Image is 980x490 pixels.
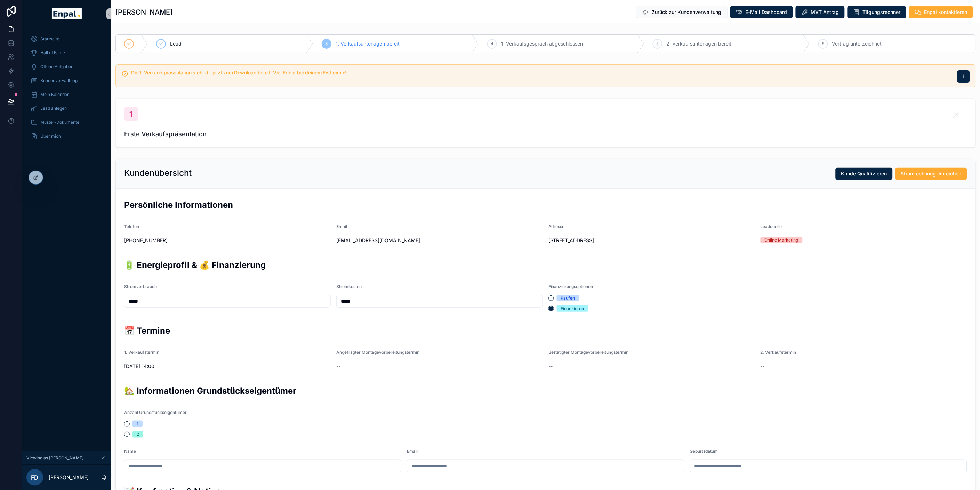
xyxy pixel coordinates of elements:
[822,41,825,47] span: 6
[924,9,967,16] span: Enpal kontaktieren
[124,385,967,397] h2: 🏡 Informationen Grundstückseigentümer
[336,284,362,289] span: Stromkosten
[49,474,89,481] p: [PERSON_NAME]
[124,410,187,415] span: Anzahl Grundstückseigentümer
[124,259,967,271] h2: 🔋 Energieprofil & 💰 Finanzierung
[336,237,543,244] span: [EMAIL_ADDRESS][DOMAIN_NAME]
[548,284,593,289] span: Finanzierungsoptionen
[548,224,565,229] span: Adresse
[26,130,107,142] a: Über mich
[501,40,583,47] span: 1. Verkaufsgespräch abgeschlossen
[761,350,796,355] span: 2. Verkaufstermin
[895,168,967,180] button: Stromrechnung einreichen
[548,350,629,355] span: Bestätigter Montagevorbereitungstermin
[561,295,575,301] div: Kaufen
[636,6,728,18] button: Zurück zur Kundenverwaltung
[40,120,79,125] span: Muster-Dokumente
[836,168,893,180] button: Kunde Qualifizieren
[957,70,970,83] button: i
[124,325,967,336] h2: 📅 Termine
[26,47,107,59] a: Hall of Fame
[124,129,967,139] span: Erste Verkaufspräsentation
[548,363,553,370] span: --
[170,40,182,47] span: Lead
[963,73,964,80] span: i
[40,92,69,97] span: Mein Kalender
[336,40,400,47] span: 1. Verkaufsunterlagen bereit
[40,133,61,139] span: Über mich
[336,350,419,355] span: Angefragter Montagevorbereitungstermin
[124,237,331,244] span: [PHONE_NUMBER]
[124,284,157,289] span: Stromverbrauch
[124,168,192,179] h2: Kundenübersicht
[116,99,975,147] a: Erste Verkaufspräsentation
[796,6,845,18] button: MVT Antrag
[40,50,65,56] span: Hall of Fame
[40,78,78,83] span: Kundenverwaltung
[26,74,107,87] a: Kundenverwaltung
[115,7,172,17] h1: [PERSON_NAME]
[848,6,906,18] button: Tilgungsrechner
[40,106,67,111] span: Lead anlegen
[40,36,59,42] span: Startseite
[652,9,722,16] span: Zurück zur Kundenverwaltung
[124,199,967,211] h2: Persönliche Informationen
[657,41,659,47] span: 5
[746,9,787,16] span: E-Mail Dashboard
[407,449,418,454] span: Email
[491,41,493,47] span: 4
[901,170,962,177] span: Stromrechnung einreichen
[561,305,584,312] div: Finanzieren
[22,28,111,152] div: scrollable content
[326,41,328,47] span: 3
[124,224,139,229] span: Telefon
[690,449,718,454] span: Geburtsdatum
[26,60,107,73] a: Offene Aufgaben
[137,421,138,427] div: 1
[131,70,952,75] h5: Die 1. Verkaufspräsentation steht dir jetzt zum Download bereit. Viel Erfolg bei deinem Ersttermin!
[26,88,107,101] a: Mein Kalender
[26,33,107,45] a: Startseite
[765,237,798,243] div: Online Marketing
[761,224,782,229] span: Leadquelle
[863,9,901,16] span: Tilgungsrechner
[811,9,839,16] span: MVT Antrag
[31,473,39,482] span: FD
[730,6,793,18] button: E-Mail Dashboard
[40,64,73,70] span: Offene Aufgaben
[124,363,331,370] span: [DATE] 14:00
[124,449,136,454] span: Name
[761,363,765,370] span: --
[124,350,159,355] span: 1. Verkaufstermin
[548,237,755,244] span: [STREET_ADDRESS]
[26,102,107,115] a: Lead anlegen
[26,116,107,129] a: Muster-Dokumente
[667,40,732,47] span: 2. Verkaufsunterlagen bereit
[137,431,139,438] div: 2
[26,455,83,461] span: Viewing as [PERSON_NAME]
[52,8,81,19] img: App logo
[336,363,340,370] span: --
[909,6,973,18] button: Enpal kontaktieren
[336,224,347,229] span: Email
[832,40,882,47] span: Vertrag unterzeichnet
[841,170,887,177] span: Kunde Qualifizieren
